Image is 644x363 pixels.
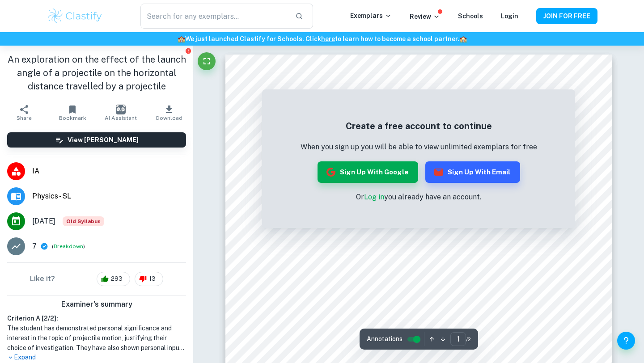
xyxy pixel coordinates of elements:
button: Fullscreen [198,52,216,70]
span: AI Assistant [105,115,137,121]
button: Breakdown [54,242,83,250]
span: 🏫 [178,35,185,42]
p: Expand [7,353,186,362]
p: Review [410,12,440,21]
h5: Create a free account to continue [301,119,537,133]
button: Help and Feedback [617,332,635,350]
h6: Like it? [30,274,55,284]
h6: Criterion A [ 2 / 2 ]: [7,313,186,323]
h6: We just launched Clastify for Schools. Click to learn how to become a school partner. [2,34,642,44]
h1: An exploration on the effect of the launch angle of a projectile on the horizontal distance trave... [7,53,186,93]
button: Download [145,100,193,125]
span: Bookmark [59,115,86,121]
span: Physics - SL [32,191,186,202]
a: Log in [364,193,384,201]
div: 13 [135,272,163,286]
span: IA [32,166,186,177]
a: Login [501,13,518,20]
span: 293 [106,274,127,283]
p: Or you already have an account. [301,192,537,203]
button: Bookmark [48,100,97,125]
button: Sign up with Email [425,161,520,183]
a: Schools [458,13,483,20]
button: JOIN FOR FREE [536,8,597,24]
img: Clastify logo [47,7,103,25]
h6: Examiner's summary [4,299,190,310]
input: Search for any exemplars... [140,4,288,29]
button: Sign up with Google [318,161,418,183]
span: 🏫 [459,35,467,42]
span: / 2 [466,335,471,343]
span: Share [17,115,32,121]
button: Report issue [185,47,191,54]
span: [DATE] [32,216,55,227]
div: Starting from the May 2025 session, the Physics IA requirements have changed. It's OK to refer to... [63,216,104,226]
span: Download [156,115,182,121]
span: 13 [144,274,161,283]
h1: The student has demonstrated personal significance and interest in the topic of projectile motion... [7,323,186,353]
div: 293 [97,272,130,286]
p: 7 [32,241,37,252]
button: AI Assistant [97,100,145,125]
p: When you sign up you will be able to view unlimited exemplars for free [301,142,537,152]
button: View [PERSON_NAME] [7,132,186,148]
img: AI Assistant [116,105,126,114]
span: Old Syllabus [63,216,104,226]
p: Exemplars [350,11,392,21]
span: Annotations [367,334,402,344]
span: ( ) [52,242,85,251]
h6: View [PERSON_NAME] [68,135,139,145]
a: here [321,35,335,42]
